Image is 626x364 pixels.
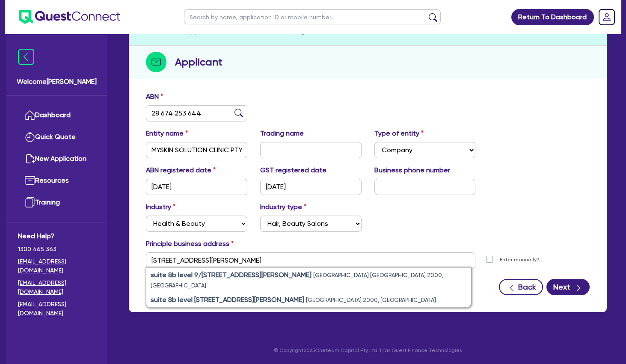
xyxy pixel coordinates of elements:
label: ABN [146,92,163,102]
label: GST registered date [260,165,326,175]
span: Contracts [368,27,401,35]
label: Industry type [260,202,306,212]
label: Enter manually? [500,256,539,264]
label: Principle business address [146,239,234,249]
a: Quick Quote [18,126,95,148]
span: Applicant [186,27,217,35]
span: Need Help? [18,231,95,241]
label: Type of entity [374,128,424,139]
img: step-icon [146,52,166,72]
label: Business phone number [374,165,450,175]
img: training [25,197,35,207]
button: Next [546,279,590,295]
span: Security [280,27,306,35]
a: [EMAIL_ADDRESS][DOMAIN_NAME] [18,257,95,275]
a: New Application [18,148,95,170]
img: quick-quote [25,132,35,142]
small: [GEOGRAPHIC_DATA] [GEOGRAPHIC_DATA] 2000, [GEOGRAPHIC_DATA] [151,272,443,289]
a: Resources [18,170,95,192]
img: abn-lookup icon [234,109,243,117]
img: resources [25,175,35,186]
img: quest-connect-logo-blue [19,10,120,24]
input: Search by name, application ID or mobile number... [184,9,441,24]
input: DD / MM / YYYY [146,179,247,195]
button: Back [499,279,543,295]
span: 1300 465 363 [18,245,95,254]
input: DD / MM / YYYY [260,179,362,195]
label: Industry [146,202,175,212]
p: © Copyright 2025 Oneteam Capital Pty Ltd T/as Quest Finance Technologies [123,346,613,354]
a: Training [18,192,95,213]
a: Return To Dashboard [511,9,594,25]
img: new-application [25,154,35,164]
img: icon-menu-close [18,49,34,65]
a: [EMAIL_ADDRESS][DOMAIN_NAME] [18,300,95,318]
span: Welcome [PERSON_NAME] [17,77,97,87]
span: Quotes [143,27,168,35]
label: ABN registered date [146,165,216,175]
label: Trading name [260,128,304,139]
h2: Applicant [175,54,223,70]
a: Dashboard [18,104,95,126]
small: [GEOGRAPHIC_DATA] 2000, [GEOGRAPHIC_DATA] [306,297,436,303]
strong: suite 8b level 9/[STREET_ADDRESS][PERSON_NAME] [151,271,312,279]
a: [EMAIL_ADDRESS][DOMAIN_NAME] [18,278,95,296]
label: Entity name [146,128,188,139]
a: Dropdown toggle [596,6,618,28]
span: Notes [329,27,348,35]
strong: suite 8b level [STREET_ADDRESS][PERSON_NAME] [151,296,304,304]
span: Guarantors [228,27,265,35]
